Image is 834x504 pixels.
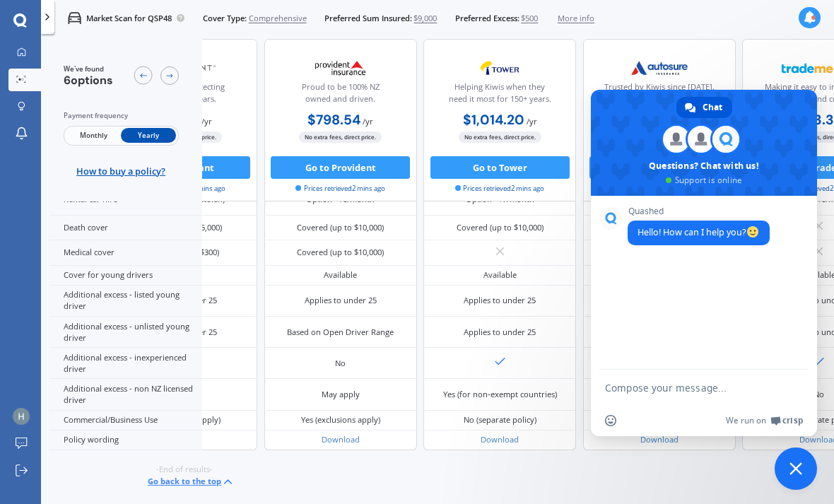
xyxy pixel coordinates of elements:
[455,184,544,194] span: Prices retrieved 2 mins ago
[481,434,519,445] a: Download
[148,475,235,488] button: Go back to the top
[271,156,410,179] button: Go to Provident
[726,415,766,426] span: We run on
[459,132,541,143] span: No extra fees, direct price.
[605,415,616,426] span: Insert an emoji
[324,269,357,281] div: Available
[464,414,536,426] div: No (separate policy)
[640,434,679,445] a: Download
[322,389,360,400] div: May apply
[703,97,722,118] span: Chat
[249,13,307,24] span: Comprehensive
[49,430,202,450] div: Policy wording
[483,269,517,281] div: Available
[363,116,373,127] span: / yr
[49,216,202,240] div: Death cover
[455,13,519,24] span: Preferred Excess:
[464,295,536,306] div: Applies to under 25
[628,206,770,216] span: Quashed
[464,327,536,338] div: Applies to under 25
[558,13,594,24] span: More info
[203,13,247,24] span: Cover Type:
[49,240,202,265] div: Medical cover
[297,222,384,233] div: Covered (up to $10,000)
[335,358,346,369] div: No
[622,54,697,82] img: Autosure.webp
[274,81,406,110] div: Proud to be 100% NZ owned and driven.
[121,129,176,143] span: Yearly
[462,54,537,82] img: Tower.webp
[301,414,380,426] div: Yes (exclusions apply)
[413,13,437,24] span: $9,000
[86,13,172,24] p: Market Scan for QSP48
[638,226,760,238] span: Hello! How can I help you?
[299,132,382,143] span: No extra fees, direct price.
[307,111,360,129] b: $798.54
[726,415,803,426] a: We run onCrisp
[605,382,772,394] textarea: Compose your message...
[463,111,524,129] b: $1,014.20
[76,165,165,177] span: How to buy a policy?
[297,247,384,258] div: Covered (up to $10,000)
[775,447,817,490] div: Close chat
[457,222,544,233] div: Covered (up to $10,000)
[201,116,212,127] span: / yr
[527,116,537,127] span: / yr
[589,156,729,179] button: Go to Autosure
[64,64,113,74] span: We've found
[68,11,81,25] img: car.f15378c7a67c060ca3f3.svg
[49,411,202,430] div: Commercial/Business Use
[782,415,803,426] span: Crisp
[49,286,202,317] div: Additional excess - listed young driver
[13,408,30,425] img: ACg8ocLyqg-DVIRxZF5YBk8yGKmSs7bbmKUdacPS_xoQjRvcRj3O-Q=s96-c
[49,317,202,348] div: Additional excess - unlisted young driver
[430,156,570,179] button: Go to Tower
[303,54,378,82] img: Provident.png
[305,295,377,306] div: Applies to under 25
[814,389,824,400] div: No
[676,97,732,118] div: Chat
[66,129,121,143] span: Monthly
[324,13,412,24] span: Preferred Sum Insured:
[156,464,213,475] span: -End of results-
[322,434,360,445] a: Download
[64,110,179,122] div: Payment frequency
[287,327,394,338] div: Based on Open Driver Range
[443,389,557,400] div: Yes (for non-exempt countries)
[49,266,202,286] div: Cover for young drivers
[295,184,384,194] span: Prices retrieved 2 mins ago
[593,81,726,110] div: Trusted by Kiwis since [DATE]. Underwritten by [PERSON_NAME].
[49,348,202,379] div: Additional excess - inexperienced driver
[49,379,202,410] div: Additional excess - non NZ licensed driver
[64,73,113,88] span: 6 options
[433,81,566,110] div: Helping Kiwis when they need it most for 150+ years.
[521,13,538,24] span: $500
